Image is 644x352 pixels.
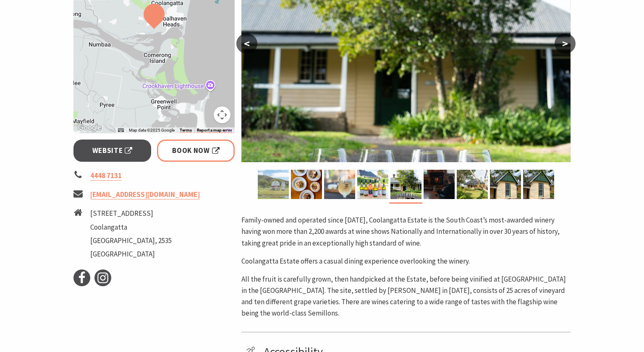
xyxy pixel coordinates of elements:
li: [GEOGRAPHIC_DATA], 2535 [90,235,172,246]
img: The Cottage [523,170,554,199]
img: Convict Cottage [457,170,488,199]
span: Map data ©2025 Google [129,128,175,132]
a: [EMAIL_ADDRESS][DOMAIN_NAME] [90,190,200,199]
a: Open this area in Google Maps (opens a new window) [76,122,103,133]
img: Entrance [258,170,289,199]
img: Glass of Wine [324,170,355,199]
span: Website [92,145,133,156]
button: > [555,34,576,54]
li: [GEOGRAPHIC_DATA] [90,248,172,260]
button: Map camera controls [214,106,230,123]
a: Report a map error [197,128,232,133]
img: Casual Dining Menu [291,170,322,199]
img: Wine Range [357,170,388,199]
span: Book Now [172,145,220,156]
button: Keyboard shortcuts [118,127,124,133]
img: Google [76,122,103,133]
p: All the fruit is carefully grown, then handpicked at the Estate, before being vinified at [GEOGRA... [241,274,571,319]
li: [STREET_ADDRESS] [90,208,172,219]
li: Coolangatta [90,222,172,233]
img: Wine Paddle [390,170,421,199]
img: The Cottage [490,170,521,199]
a: Book Now [157,140,235,162]
p: Coolangatta Estate offers a casual dining experience overlooking the winery. [241,256,571,267]
img: Fireplace [424,170,455,199]
button: < [236,34,257,54]
a: 4448 7131 [90,171,122,181]
a: Terms (opens in new tab) [180,128,192,133]
a: Website [73,140,151,162]
p: Family-owned and operated since [DATE], Coolangatta Estate is the South Coast’s most-awarded wine... [241,215,571,249]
